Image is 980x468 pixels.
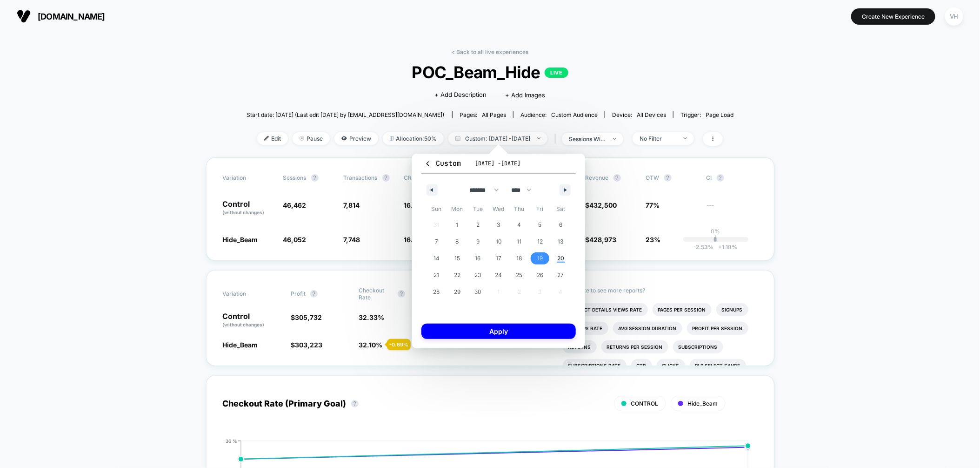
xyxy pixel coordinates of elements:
span: 46,462 [283,201,307,209]
span: 23% [646,236,661,244]
span: $ [586,236,617,244]
span: -2.53 % [693,244,713,251]
div: No Filter [640,135,677,142]
span: 77% [646,201,660,209]
span: 305,732 [295,313,322,321]
span: 22 [454,267,460,284]
li: Profit Per Session [687,322,748,335]
span: 23 [474,267,481,284]
span: 16 [475,250,480,267]
span: OTW [646,174,697,182]
span: 46,052 [283,236,307,244]
li: Product Details Views Rate [563,303,648,316]
span: [DATE] - [DATE] [475,160,520,167]
button: 18 [509,250,530,267]
span: Variation [223,287,274,301]
li: Avg Session Duration [613,322,682,335]
button: 6 [550,217,571,233]
span: Device: [605,111,673,118]
span: Hide_Beam [223,236,258,244]
div: Trigger: [680,111,733,118]
span: 1.18 % [713,244,737,251]
p: 0% [711,228,720,235]
span: 19 [537,250,543,267]
button: 13 [550,233,571,250]
button: [DOMAIN_NAME] [14,9,108,24]
span: 5 [539,217,542,233]
button: 29 [447,284,468,300]
button: 8 [447,233,468,250]
img: edit [264,136,269,141]
span: --- [707,203,758,216]
span: 32.10 % [359,341,382,349]
span: 15 [454,250,460,267]
button: 24 [488,267,509,284]
span: 17 [496,250,501,267]
img: end [684,137,687,139]
div: - 0.69 % [387,339,411,350]
span: 7 [435,233,438,250]
span: 428,973 [590,236,617,244]
span: CI [707,174,758,182]
span: 28 [433,284,440,300]
button: 19 [530,250,551,267]
span: 32.33 % [359,313,384,321]
button: 10 [488,233,509,250]
span: + Add Description [435,90,487,100]
span: POC_Beam_Hide [271,62,709,82]
span: 25 [516,267,523,284]
div: Pages: [460,111,506,118]
span: Hide_Beam [688,400,718,407]
button: 9 [467,233,488,250]
span: $ [586,201,617,209]
span: 14 [433,250,440,267]
button: ? [310,290,318,298]
img: end [300,136,304,141]
span: Sun [426,202,447,217]
span: Hide_Beam [223,341,258,349]
span: Custom: [DATE] - [DATE] [448,132,547,145]
li: Plp Select Sahde [690,359,746,372]
span: CONTROL [631,400,659,407]
li: Returns Per Session [601,340,668,353]
li: Ctr [631,359,652,372]
button: ? [717,174,724,182]
span: Mon [447,202,468,217]
span: $ [291,341,322,349]
span: Checkout Rate [359,287,393,301]
span: [DOMAIN_NAME] [38,12,105,21]
button: ? [664,174,672,182]
span: (without changes) [223,210,265,215]
span: 4 [518,217,521,233]
span: 303,223 [295,341,322,349]
span: Profit [291,290,306,297]
button: 1 [447,217,468,233]
img: end [613,138,616,140]
button: 23 [467,267,488,284]
p: Would like to see more reports? [563,287,758,294]
span: $ [291,313,322,321]
span: + Add Images [506,91,546,99]
span: Wed [488,202,509,217]
button: 20 [550,250,571,267]
button: 2 [467,217,488,233]
button: 16 [467,250,488,267]
span: 10 [496,233,501,250]
li: Pages Per Session [653,303,712,316]
span: 27 [558,267,564,284]
button: 4 [509,217,530,233]
li: Clicks [657,359,685,372]
button: Create New Experience [851,8,935,25]
span: 29 [454,284,460,300]
span: 6 [559,217,562,233]
span: 7,748 [344,236,360,244]
button: 30 [467,284,488,300]
img: end [537,137,540,139]
button: VH [942,7,966,26]
span: 3 [497,217,500,233]
span: Thu [509,202,530,217]
span: Page Load [706,111,733,118]
button: 7 [426,233,447,250]
span: Allocation: 50% [383,132,444,145]
button: 14 [426,250,447,267]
